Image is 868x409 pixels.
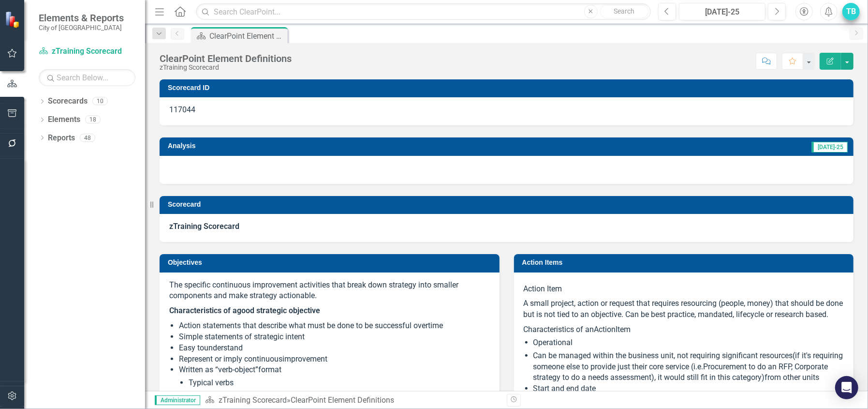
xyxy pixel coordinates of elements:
[765,373,820,382] span: from other units
[205,395,500,406] div: »
[533,338,573,347] span: Operational
[48,133,75,144] a: Reports
[160,97,853,125] div: 117044
[39,69,135,86] input: Search Below...
[533,384,596,393] span: Start and end date
[39,46,135,57] a: zTraining Scorecard
[169,222,239,231] strong: zTraining Scorecard
[694,362,704,371] span: i.e.
[812,142,848,152] span: [DATE]-25
[169,280,458,301] span: The specific continuous improvement activities that break down strategy into smaller components a...
[522,259,849,266] h3: Action Items
[533,351,843,371] span: if it's requiring someone else to provide just their core service (
[179,332,302,341] span: Simple statements of strategic inten
[219,395,287,405] a: zTraining Scorecard
[524,325,594,334] span: Characteristics of an
[168,84,849,91] h3: Scorecard ID
[189,378,490,389] li: Typical verbs
[237,306,320,315] strong: good strategic objective
[179,365,258,374] span: Written as “verb-object”
[169,306,237,315] strong: Characteristics of a
[168,142,461,150] h3: Analysis
[282,354,327,364] span: improvement
[600,5,648,18] button: Search
[599,325,616,334] span: ction
[39,12,124,24] span: Elements & Reports
[85,116,101,124] div: 18
[616,325,618,334] span: I
[179,343,204,352] span: Easy to
[92,97,108,106] div: 10
[533,351,793,360] span: Can be managed within the business unit, not requiring significant resources
[204,343,243,352] span: understand
[618,325,631,334] span: tem
[842,3,860,20] button: TB
[682,6,763,18] div: [DATE]-25
[614,7,634,15] span: Search
[258,365,281,374] span: format
[179,321,428,330] span: Action statements that describe what must be done to be successful over
[48,114,80,125] a: Elements
[48,96,88,107] a: Scorecards
[5,11,22,28] img: ClearPoint Strategy
[179,354,282,364] span: Represent or imply continuous
[80,134,95,142] div: 48
[428,321,443,330] span: time
[196,3,650,20] input: Search ClearPoint...
[160,64,292,71] div: zTraining Scorecard
[524,299,843,319] span: A small project, action or request that requires resourcing (people, money) that should be done b...
[160,53,292,64] div: ClearPoint Element Definitions
[594,325,599,334] span: A
[168,259,495,266] h3: Objectives
[168,201,849,208] h3: Scorecard
[679,3,766,20] button: [DATE]-25
[302,332,305,341] span: t
[793,351,795,360] span: (
[291,395,394,405] div: ClearPoint Element Definitions
[835,376,858,399] div: Open Intercom Messenger
[155,395,200,405] span: Administrator
[39,24,124,31] small: City of [GEOGRAPHIC_DATA]
[209,30,285,42] div: ClearPoint Element Definitions
[524,284,562,293] span: Action Item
